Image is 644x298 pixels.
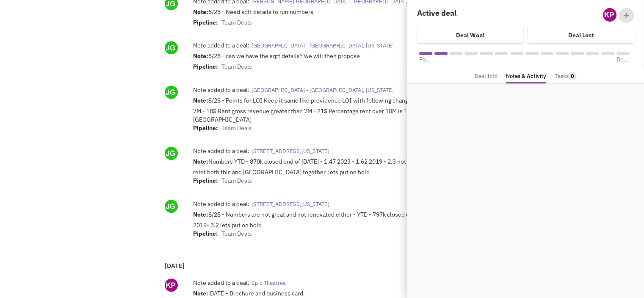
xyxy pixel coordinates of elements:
[165,41,178,54] img: jsdjpLiAYUaRK9fYpYFXFA.png
[193,157,493,187] div: Numbers YTD - 870k closed end of [DATE] - 1.47 2023 - 1.62 2019 - 2.3 not that great plus he is l...
[221,63,252,70] span: Team Deals
[193,290,208,297] strong: Note:
[252,279,285,287] span: Epic Theatres
[193,52,208,60] strong: Note:
[193,8,208,16] strong: Note:
[193,41,249,50] label: Note added to a deal:
[193,211,208,218] strong: Note:
[193,97,208,104] strong: Note:
[252,201,329,208] span: [STREET_ADDRESS][US_STATE]
[456,31,484,39] h4: Deal Won!
[165,279,178,292] img: ny_GipEnDU-kinWYCc5EwQ.png
[193,230,218,237] strong: Pipeline:
[252,86,394,94] span: [GEOGRAPHIC_DATA] - [GEOGRAPHIC_DATA], [US_STATE]
[221,230,252,237] span: Team Deals
[165,200,178,213] img: jsdjpLiAYUaRK9fYpYFXFA.png
[193,279,249,287] label: Note added to a deal:
[165,86,178,99] img: jsdjpLiAYUaRK9fYpYFXFA.png
[619,8,634,23] div: Add Collaborator
[603,8,616,22] img: ny_GipEnDU-kinWYCc5EwQ.png
[193,52,493,73] div: 8/28 - can we have the sqft details? we will then propose
[193,177,218,184] strong: Pipeline:
[193,19,218,26] strong: Pipeline:
[252,42,394,49] span: [GEOGRAPHIC_DATA] - [GEOGRAPHIC_DATA], [US_STATE]
[221,177,252,184] span: Team Deals
[193,147,249,155] label: Note added to a deal:
[193,63,218,70] strong: Pipeline:
[193,124,218,132] strong: Pipeline:
[193,158,208,165] strong: Note:
[193,200,249,208] label: Note added to a deal:
[616,55,630,64] span: Deal Won
[193,210,493,240] div: 8/28 - Numbers are not great and not renovated either - YTD - 797k closed end of [DATE] -1.40 202...
[221,19,252,26] span: Team Deals
[252,148,329,155] span: [STREET_ADDRESS][US_STATE]
[193,8,493,29] div: 8/28 - Need sqft details to run numbers
[475,70,498,83] a: Deal Info
[193,86,249,94] label: Note added to a deal:
[555,70,576,83] a: Tasks
[568,31,594,39] h4: Deal Lost
[165,262,185,270] b: [DATE]
[193,96,493,134] div: 8/28 - Points for LOI Keep it same like providence LOI with following changes Rent gross revenue ...
[419,55,432,64] span: Potential Sites
[417,8,520,18] h4: Active deal
[165,147,178,160] img: jsdjpLiAYUaRK9fYpYFXFA.png
[506,70,546,84] a: Notes & Activity
[569,72,576,80] span: 0
[221,124,252,132] span: Team Deals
